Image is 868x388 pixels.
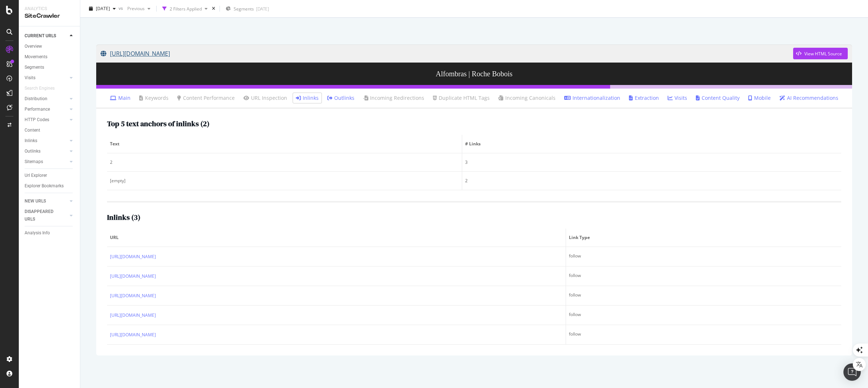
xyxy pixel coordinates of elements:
[110,253,156,260] a: [URL][DOMAIN_NAME]
[25,229,75,237] a: Analysis Info
[107,120,209,128] h2: Top 5 text anchors of inlinks ( 2 )
[25,148,68,155] a: Outlinks
[119,5,124,11] span: vs
[124,3,153,14] button: Previous
[465,159,838,166] div: 3
[110,312,156,319] a: [URL][DOMAIN_NAME]
[110,292,156,299] a: [URL][DOMAIN_NAME]
[25,172,75,179] a: Url Explorer
[25,12,74,20] div: SiteCrawler
[25,95,68,103] a: Distribution
[25,74,68,82] a: Visits
[566,267,841,286] td: follow
[25,85,55,92] div: Search Engines
[25,172,47,179] div: Url Explorer
[25,229,50,237] div: Analysis Info
[25,106,68,113] a: Performance
[566,286,841,306] td: follow
[25,148,41,155] div: Outlinks
[465,178,838,184] div: 2
[234,6,254,12] span: Segments
[96,5,110,12] span: 2025 Sep. 1st
[779,94,838,102] a: AI Recommendations
[243,94,287,102] a: URL Inspection
[25,95,47,103] div: Distribution
[25,127,75,134] a: Content
[25,116,49,124] div: HTTP Codes
[25,43,75,50] a: Overview
[793,48,848,59] button: View HTML Source
[296,94,319,102] a: Inlinks
[25,197,46,205] div: NEW URLS
[223,3,272,14] button: Segments[DATE]
[748,94,771,102] a: Mobile
[177,94,235,102] a: Content Performance
[210,5,217,12] div: times
[566,247,841,267] td: follow
[564,94,620,102] a: Internationalization
[804,51,842,57] div: View HTML Source
[25,85,62,92] a: Search Engines
[25,137,37,145] div: Inlinks
[327,94,354,102] a: Outlinks
[110,159,459,166] div: 2
[124,5,145,12] span: Previous
[25,53,47,61] div: Movements
[696,94,740,102] a: Content Quality
[25,127,40,134] div: Content
[25,182,75,190] a: Explorer Bookmarks
[86,3,119,14] button: [DATE]
[256,6,269,12] div: [DATE]
[110,234,561,241] span: URL
[25,64,75,71] a: Segments
[25,32,56,40] div: CURRENT URLS
[629,94,659,102] a: Extraction
[363,94,424,102] a: Incoming Redirections
[25,208,68,223] a: DISAPPEARED URLS
[96,63,852,85] h3: Alfombras | Roche Bobois
[25,208,61,223] div: DISAPPEARED URLS
[25,158,43,166] div: Sitemaps
[25,64,44,71] div: Segments
[25,182,64,190] div: Explorer Bookmarks
[25,137,68,145] a: Inlinks
[110,273,156,280] a: [URL][DOMAIN_NAME]
[110,331,156,338] a: [URL][DOMAIN_NAME]
[668,94,687,102] a: Visits
[569,234,837,241] span: Link Type
[433,94,490,102] a: Duplicate HTML Tags
[25,53,75,61] a: Movements
[25,158,68,166] a: Sitemaps
[498,94,556,102] a: Incoming Canonicals
[110,141,457,147] span: Text
[465,141,837,147] span: # Links
[25,116,68,124] a: HTTP Codes
[25,6,74,12] div: Analytics
[25,106,50,113] div: Performance
[566,325,841,345] td: follow
[170,5,202,12] div: 2 Filters Applied
[159,3,210,14] button: 2 Filters Applied
[139,94,169,102] a: Keywords
[25,197,68,205] a: NEW URLS
[25,32,68,40] a: CURRENT URLS
[843,363,861,381] div: Open Intercom Messenger
[101,44,793,63] a: [URL][DOMAIN_NAME]
[110,178,459,184] div: [empty]
[25,43,42,50] div: Overview
[107,213,140,221] h2: Inlinks ( 3 )
[25,74,35,82] div: Visits
[110,94,131,102] a: Main
[566,306,841,325] td: follow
